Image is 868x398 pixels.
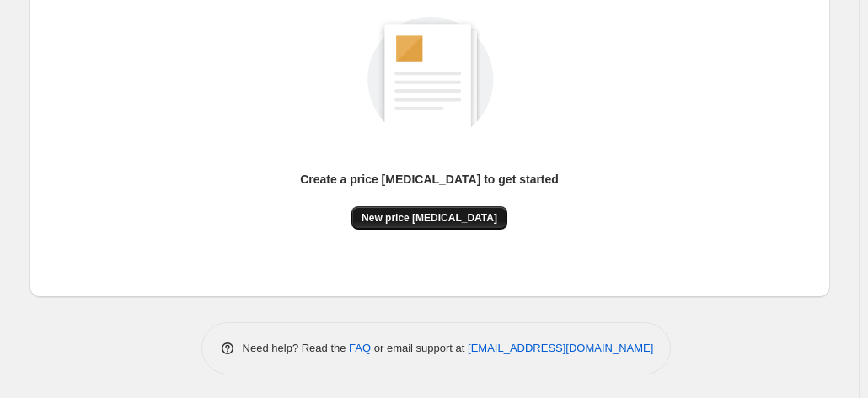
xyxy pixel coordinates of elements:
span: Need help? Read the [243,342,350,354]
p: Create a price [MEDICAL_DATA] to get started [300,171,559,188]
span: or email support at [371,342,468,354]
a: FAQ [349,342,371,354]
span: New price [MEDICAL_DATA] [362,211,497,225]
a: [EMAIL_ADDRESS][DOMAIN_NAME] [468,342,653,354]
button: New price [MEDICAL_DATA] [351,206,507,230]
